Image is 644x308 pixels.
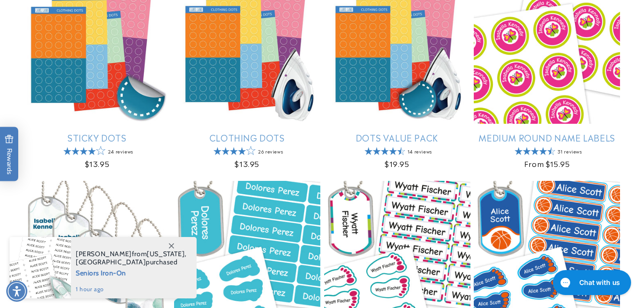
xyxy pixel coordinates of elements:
span: from , purchased [76,250,187,266]
a: Clothing Dots [174,132,320,143]
div: Accessibility Menu [6,281,27,302]
span: [GEOGRAPHIC_DATA] [76,258,146,266]
span: Rewards [5,135,14,175]
a: Sticky Dots [24,132,170,143]
span: [US_STATE] [147,249,185,258]
a: Medium Round Name Labels [474,132,620,143]
a: Dots Value Pack [324,132,470,143]
span: 1 hour ago [76,285,187,294]
iframe: Sign Up via Text for Offers [8,231,121,260]
span: Seniors Iron-On [76,266,187,278]
iframe: Gorgias live chat messenger [548,267,634,298]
